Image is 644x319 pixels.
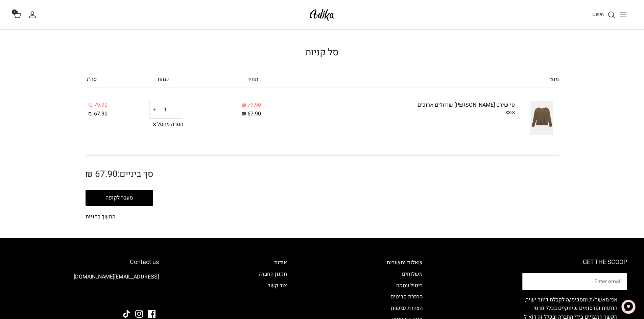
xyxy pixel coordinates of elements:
a: 1 [14,10,22,19]
h6: GET THE SCOOP [522,259,627,266]
div: כמות [136,75,181,87]
a: הצהרת נגישות [391,304,423,312]
span: חיפוש [592,11,604,18]
a: החזרת פריטים [390,293,423,301]
div: סה״כ [86,75,136,87]
a: החשבון שלי [28,11,39,19]
input: כמות [160,101,171,118]
button: צ'אט [618,297,639,317]
a: אודות [274,259,287,267]
h6: Contact us [17,259,159,266]
a: Tiktok [123,310,130,318]
a: משלוחים [402,270,423,278]
a: תקנון החברה [259,270,287,278]
a: Instagram [135,310,143,318]
a: Increase [148,105,159,114]
a: Facebook [148,310,156,318]
div: 79.90 ₪ [88,101,139,110]
button: Toggle menu [616,7,630,22]
a: הסרה מהסל [149,120,183,129]
input: Email [522,273,627,290]
a: המשך בקניות [86,213,317,221]
a: חיפוש [592,11,616,19]
div: מוצר [258,75,559,87]
div: מחיר [181,75,258,87]
a: צור קשר [268,282,287,290]
a: [EMAIL_ADDRESS][DOMAIN_NAME] [74,273,159,281]
a: ביטול עסקה [396,282,423,290]
span: 67.90 ₪ [88,110,108,118]
a: שאלות ותשובות [387,259,423,267]
span: 67.90 ₪ [86,168,118,181]
h1: סל קניות [86,47,559,58]
img: Adika IL [308,7,336,23]
h2: סך ביניים: [86,169,317,180]
span: 1 [12,9,17,15]
span: 79.90 ₪ [242,101,261,109]
button: מעבר לקופה [86,190,153,206]
div: XS-S [271,110,515,116]
span: 67.90 ₪ [242,110,261,118]
a: טי-שירט [PERSON_NAME] שרוולים ארוכים [418,101,515,109]
img: Adika IL [140,292,159,300]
